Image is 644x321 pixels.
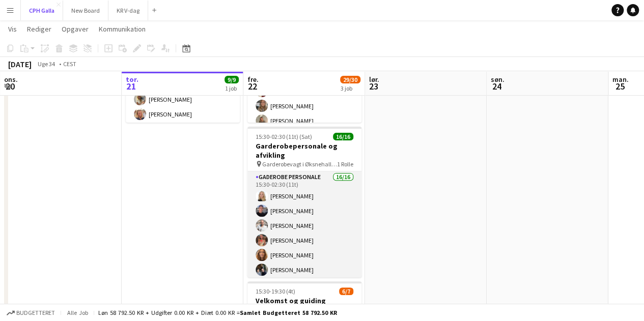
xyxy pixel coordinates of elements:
[95,22,150,36] a: Kommunikation
[247,141,361,160] h3: Garderobepersonale og afvikling
[58,22,93,36] a: Opgaver
[124,80,138,92] span: 21
[34,60,59,68] span: Uge 34
[240,309,337,316] span: Samlet budgetteret 58 792.50 KR
[65,309,90,316] span: Alle job
[489,80,505,92] span: 24
[369,75,379,84] span: lør.
[63,1,108,20] button: New Board
[21,1,63,20] button: CPH Galla
[341,84,360,92] div: 3 job
[256,133,312,140] span: 15:30-02:30 (11t) (Sat)
[225,84,238,92] div: 1 job
[368,80,379,92] span: 23
[99,24,146,34] span: Kommunikation
[23,22,55,36] a: Rediger
[8,59,32,69] div: [DATE]
[62,24,89,34] span: Opgaver
[126,75,138,84] span: tor.
[339,287,353,295] span: 6/7
[333,133,353,140] span: 16/16
[98,309,337,316] div: Løn 58 792.50 KR + Udgifter 0.00 KR + Diæt 0.00 KR =
[8,24,17,34] span: Vis
[108,1,148,20] button: KR V-dag
[246,80,259,92] span: 22
[247,296,361,305] h3: Velkomst og guiding
[225,76,239,83] span: 9/9
[247,75,259,84] span: fre.
[16,309,55,316] span: Budgetteret
[63,60,76,68] div: CEST
[3,80,18,92] span: 20
[491,75,505,84] span: søn.
[340,76,360,83] span: 29/30
[262,160,337,168] span: Garderobevagt i Øksnehallen til stor gallafest
[611,80,629,92] span: 25
[4,75,18,84] span: ons.
[4,22,21,36] a: Vis
[27,24,51,34] span: Rediger
[5,307,57,318] button: Budgetteret
[256,287,295,295] span: 15:30-19:30 (4t)
[612,75,629,84] span: man.
[337,160,353,168] span: 1 Rolle
[247,127,361,277] app-job-card: 15:30-02:30 (11t) (Sat)16/16Garderobepersonale og afvikling Garderobevagt i Øksnehallen til stor ...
